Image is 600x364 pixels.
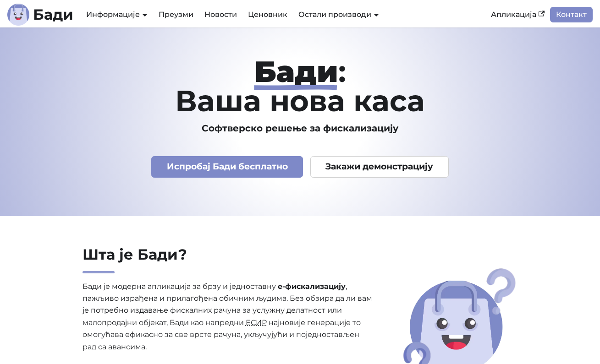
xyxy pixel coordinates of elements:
a: ЛогоБади [7,4,73,26]
abbr: Електронски систем за издавање рачуна [246,318,267,327]
a: Испробај Бади бесплатно [151,156,303,178]
a: Информације [86,10,148,19]
h1: : Ваша нова каса [46,57,554,115]
a: Закажи демонстрацију [310,156,449,178]
img: Лого [7,4,29,26]
a: Контакт [550,7,593,22]
a: Апликација [485,7,550,22]
strong: е-фискализацију [278,282,346,291]
h3: Софтверско решење за фискализацију [46,123,554,134]
strong: Бади [254,54,338,89]
a: Новости [199,7,242,22]
a: Остали производи [298,10,379,19]
h2: Шта је Бади? [83,245,373,273]
a: Преузми [153,7,199,22]
b: Бади [33,7,73,22]
a: Ценовник [242,7,293,22]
